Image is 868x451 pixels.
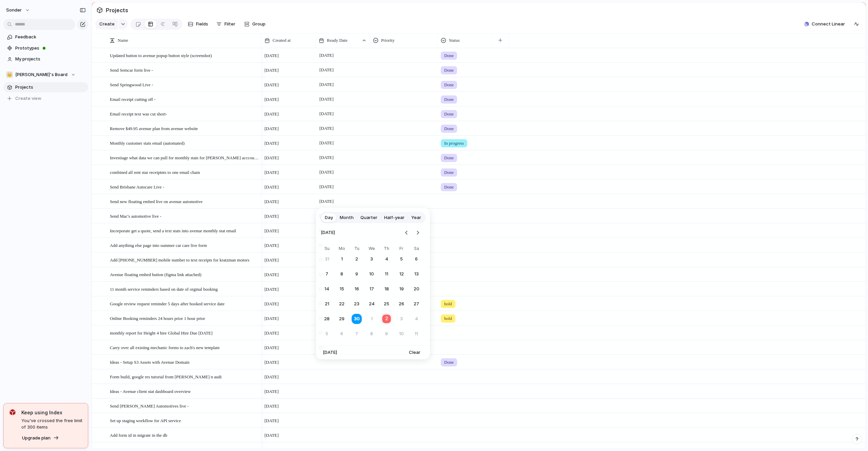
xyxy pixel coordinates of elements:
span: [DATE] [323,349,337,356]
button: Monday, September 15th, 2025 [336,283,348,295]
button: Monday, September 22nd, 2025 [336,298,348,310]
button: Day [321,212,336,223]
button: Friday, September 12th, 2025 [395,268,408,280]
button: Tuesday, September 16th, 2025 [351,283,363,295]
button: Friday, September 19th, 2025 [395,283,408,295]
button: Saturday, October 4th, 2025 [410,313,422,325]
button: Thursday, September 4th, 2025 [380,253,393,265]
th: Saturday [410,246,422,253]
button: Month [336,212,357,223]
th: Wednesday [366,246,378,253]
button: Quarter [357,212,381,223]
th: Sunday [321,246,333,253]
button: Tuesday, October 7th, 2025 [351,328,363,340]
button: Monday, October 6th, 2025 [336,328,348,340]
button: Half-year [381,212,408,223]
span: Clear [409,349,420,356]
span: Day [325,214,333,221]
th: Monday [336,246,348,253]
button: Monday, September 8th, 2025 [336,268,348,280]
button: Sunday, September 7th, 2025 [321,268,333,280]
button: Tuesday, September 9th, 2025 [351,268,363,280]
button: Sunday, October 5th, 2025 [321,328,333,340]
button: Clear [406,348,423,357]
button: Monday, September 29th, 2025 [336,313,348,325]
th: Thursday [380,246,393,253]
button: Wednesday, October 1st, 2025 [366,313,378,325]
span: Quarter [360,214,377,221]
button: Tuesday, September 23rd, 2025 [351,298,363,310]
button: Wednesday, October 8th, 2025 [366,328,378,340]
button: Wednesday, September 3rd, 2025 [366,253,378,265]
button: Go to the Previous Month [402,228,411,237]
button: Thursday, September 18th, 2025 [380,283,393,295]
button: Thursday, September 11th, 2025 [380,268,393,280]
button: Saturday, September 6th, 2025 [410,253,422,265]
button: Thursday, October 9th, 2025 [380,328,393,340]
span: [DATE] [321,225,335,240]
button: Go to the Next Month [413,228,422,237]
button: Monday, September 1st, 2025 [336,253,348,265]
button: Friday, October 10th, 2025 [395,328,408,340]
button: Today, Thursday, October 2nd, 2025 [380,312,393,326]
button: Sunday, September 14th, 2025 [321,283,333,295]
button: Wednesday, September 17th, 2025 [366,283,378,295]
span: Half-year [384,214,405,221]
button: Sunday, September 21st, 2025 [321,298,333,310]
button: Saturday, September 20th, 2025 [410,283,422,295]
button: Tuesday, September 2nd, 2025 [351,253,363,265]
table: September 2025 [321,246,422,340]
span: Month [340,214,354,221]
th: Tuesday [351,246,363,253]
button: Sunday, August 31st, 2025 [321,253,333,265]
button: Wednesday, September 24th, 2025 [366,298,378,310]
button: Year [408,212,425,223]
button: Sunday, September 28th, 2025 [321,313,333,325]
button: Saturday, September 27th, 2025 [410,298,422,310]
button: Saturday, October 11th, 2025 [410,328,422,340]
th: Friday [395,246,408,253]
button: Saturday, September 13th, 2025 [410,268,422,280]
button: Tuesday, September 30th, 2025, selected [351,313,363,325]
button: Friday, September 26th, 2025 [395,298,408,310]
button: Thursday, September 25th, 2025 [380,298,393,310]
button: Friday, September 5th, 2025 [395,253,408,265]
button: Wednesday, September 10th, 2025 [366,268,378,280]
button: Friday, October 3rd, 2025 [395,313,408,325]
span: Year [411,214,421,221]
